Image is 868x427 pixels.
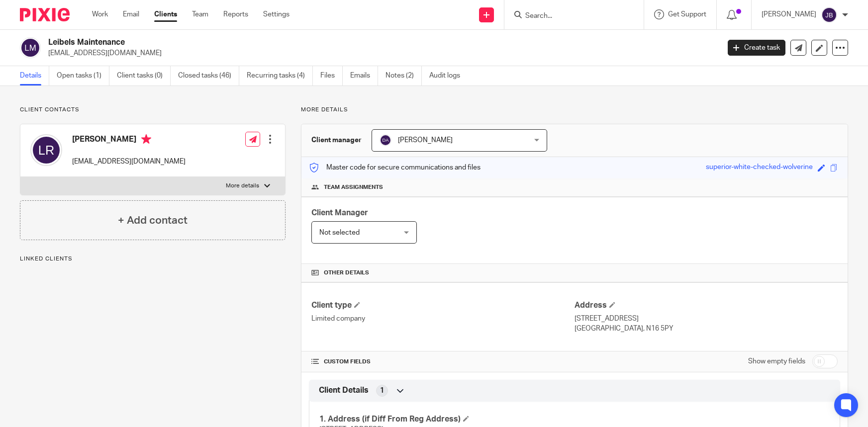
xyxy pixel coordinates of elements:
img: svg%3E [380,134,391,146]
p: [GEOGRAPHIC_DATA], N16 5PY [575,324,838,334]
h3: Client manager [311,135,362,145]
h4: Client type [311,300,575,311]
p: [EMAIL_ADDRESS][DOMAIN_NAME] [72,157,186,167]
span: Client Details [319,385,369,396]
a: Closed tasks (46) [178,66,239,85]
span: Client Manager [311,209,368,217]
p: More details [226,182,259,190]
label: Show empty fields [748,356,805,366]
img: svg%3E [30,134,62,166]
p: More details [301,106,848,114]
p: Client contacts [20,106,286,114]
a: Files [320,66,343,85]
a: Open tasks (1) [57,66,109,85]
p: [STREET_ADDRESS] [575,314,838,324]
span: Other details [324,269,369,277]
span: 1 [380,386,384,396]
p: [PERSON_NAME] [762,9,816,19]
p: Linked clients [20,255,286,263]
a: Notes (2) [386,66,422,85]
h4: + Add contact [118,213,188,228]
a: Settings [263,9,289,19]
a: Email [123,9,139,19]
span: Get Support [668,11,706,18]
i: Primary [141,134,151,144]
p: [EMAIL_ADDRESS][DOMAIN_NAME] [48,48,713,58]
h4: CUSTOM FIELDS [311,358,575,366]
span: Not selected [319,229,360,236]
h4: Address [575,300,838,311]
img: svg%3E [821,7,837,23]
h4: [PERSON_NAME] [72,134,186,147]
h4: 1. Address (if Diff From Reg Address) [319,414,575,425]
a: Recurring tasks (4) [247,66,313,85]
a: Clients [154,9,177,19]
a: Create task [728,40,785,56]
p: Master code for secure communications and files [309,163,481,172]
a: Reports [223,9,248,19]
a: Work [92,9,108,19]
h2: Leibels Maintenance [48,37,580,48]
a: Client tasks (0) [117,66,171,85]
a: Emails [350,66,378,85]
input: Search [524,12,614,21]
p: Limited company [311,314,575,324]
img: Pixie [20,8,70,21]
a: Details [20,66,49,85]
a: Audit logs [429,66,468,85]
div: superior-white-checked-wolverine [706,162,813,173]
span: Team assignments [324,183,383,191]
a: Team [192,9,208,19]
img: svg%3E [20,37,41,58]
span: [PERSON_NAME] [398,137,453,144]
